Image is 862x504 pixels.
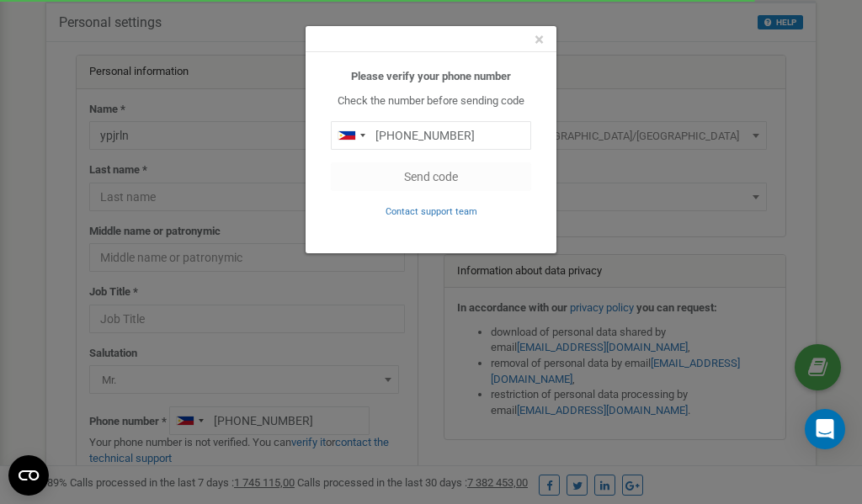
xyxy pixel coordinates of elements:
a: Contact support team [386,204,477,217]
b: Please verify your phone number [351,70,511,82]
input: 0905 123 4567 [331,121,531,150]
p: Check the number before sending code [331,93,531,109]
button: Close [535,31,544,49]
span: × [535,29,544,50]
button: Open CMP widget [8,455,49,496]
div: Telephone country code [332,122,370,149]
div: Open Intercom Messenger [805,409,845,449]
button: Send code [331,162,531,191]
small: Contact support team [386,206,477,217]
